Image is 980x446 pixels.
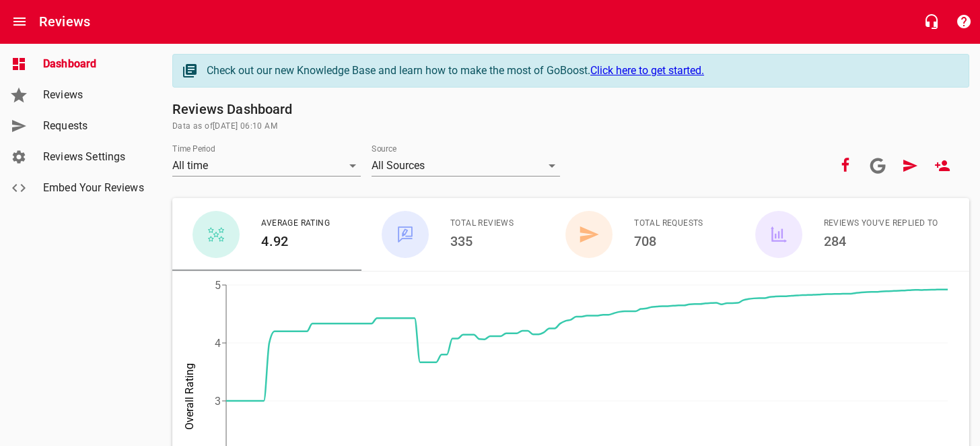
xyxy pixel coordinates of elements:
button: Your Facebook account is connected [829,150,862,182]
span: Total Reviews [450,217,514,230]
label: Source [372,145,396,153]
a: New User [926,150,958,182]
div: All time [172,155,361,177]
button: Open drawer [3,5,36,38]
button: Support Portal [948,5,980,38]
h6: 335 [450,230,514,252]
a: Connect your Google account [862,150,894,182]
span: Embed Your Reviews [43,180,145,196]
tspan: 5 [215,279,221,292]
span: Data as of [DATE] 06:10 AM [172,120,969,133]
tspan: Overall Rating [183,363,196,430]
span: Reviews Settings [43,149,145,165]
span: Dashboard [43,56,145,72]
span: Requests [43,118,145,134]
a: Click here to get started. [590,64,704,77]
div: All Sources [372,155,560,177]
h6: 284 [824,230,938,252]
span: Reviews You've Replied To [824,217,938,230]
div: Check out our new Knowledge Base and learn how to make the most of GoBoost. [207,63,955,79]
tspan: 4 [215,337,221,350]
a: Request Review [894,150,926,182]
span: Average Rating [261,217,330,230]
h6: 4.92 [261,230,330,252]
button: Live Chat [915,5,948,38]
tspan: 3 [215,395,221,408]
span: Total Requests [634,217,703,230]
span: Reviews [43,87,145,103]
h6: Reviews Dashboard [172,98,969,120]
h6: Reviews [39,11,90,32]
label: Time Period [172,145,215,153]
h6: 708 [634,230,703,252]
